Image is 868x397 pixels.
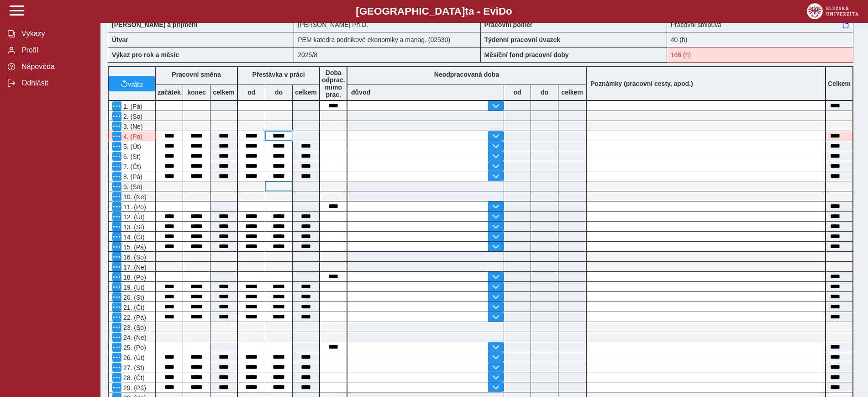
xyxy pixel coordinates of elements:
span: 2. (So) [121,113,142,120]
button: Menu [112,272,121,281]
b: od [504,89,531,96]
span: t [465,5,468,17]
span: 3. (Ne) [121,123,143,130]
span: 23. (So) [121,324,146,331]
span: 5. (Út) [121,143,141,150]
button: Menu [112,212,121,221]
span: Profil [19,46,93,54]
span: vrátit [128,80,143,87]
button: Menu [112,192,121,201]
button: Menu [112,282,121,291]
span: 15. (Pá) [121,243,146,251]
button: Menu [112,222,121,231]
button: Menu [112,202,121,211]
button: Menu [112,101,121,111]
span: 4. (Po) [121,133,142,140]
b: Pracovní směna [172,71,221,78]
div: Fond pracovní doby (168 h) a součet hodin (159 h) se neshodují! [667,47,853,63]
button: Menu [112,323,121,332]
b: do [265,89,292,96]
div: 40 (h) [667,32,853,47]
span: Odhlásit [19,79,93,87]
button: Menu [112,172,121,181]
span: Výkazy [19,30,93,38]
b: Neodpracovaná doba [434,71,499,78]
button: Menu [112,242,121,251]
span: 7. (Čt) [121,163,141,170]
span: 21. (Čt) [121,304,145,311]
b: Výkaz pro rok a měsíc [112,51,179,58]
div: Po 6 hodinách nepřetržité práce je nutná přestávka v práci - použijte možnost zadat '2. přestávku... [108,131,156,141]
button: Menu [112,232,121,241]
b: Celkem [828,80,851,87]
b: Pracovní poměr [484,21,533,28]
button: Menu [112,383,121,392]
span: Nápověda [19,63,93,71]
span: 6. (St) [121,153,141,160]
span: 26. (Út) [121,354,145,361]
span: o [506,5,512,17]
button: Menu [112,373,121,382]
b: celkem [293,89,319,96]
b: [GEOGRAPHIC_DATA] a - Evi [27,5,841,17]
span: 27. (St) [121,364,144,371]
button: Menu [112,302,121,312]
span: 25. (Po) [121,344,146,351]
b: [PERSON_NAME] a příjmení [112,21,197,28]
button: Menu [112,312,121,322]
button: Menu [112,111,121,121]
button: Menu [112,292,121,302]
span: 13. (St) [121,223,144,231]
button: Menu [112,122,121,131]
b: začátek [156,89,183,96]
span: 17. (Ne) [121,264,147,271]
span: 12. (Út) [121,213,145,221]
span: 9. (So) [121,183,142,191]
span: D [499,5,506,17]
span: 18. (Po) [121,274,146,281]
span: 10. (Ne) [121,193,147,201]
span: 24. (Ne) [121,334,147,341]
button: Menu [112,353,121,362]
b: Přestávka v práci [252,71,305,78]
b: Poznámky (pracovní cesty, apod.) [587,80,697,87]
button: vrátit [109,76,155,91]
div: 2025/8 [294,47,480,63]
b: konec [183,89,210,96]
span: 22. (Pá) [121,314,146,321]
button: Menu [112,182,121,191]
b: Měsíční fond pracovní doby [484,51,569,58]
button: Menu [112,343,121,352]
b: do [531,89,558,96]
img: logo_web_su.png [807,3,858,19]
div: [PERSON_NAME] Ph.D. [294,17,480,32]
div: Pracovní smlouva [667,17,853,32]
button: Menu [112,162,121,171]
b: od [238,89,265,96]
b: Doba odprac. mimo prac. [322,69,345,98]
span: 19. (Út) [121,284,145,291]
span: 8. (Pá) [121,173,142,180]
b: celkem [558,89,586,96]
b: důvod [351,89,370,96]
button: Menu [112,142,121,151]
button: Menu [112,252,121,261]
b: Týdenní pracovní úvazek [484,36,561,43]
button: Menu [112,363,121,372]
span: 16. (So) [121,254,146,261]
button: Menu [112,132,121,141]
span: 14. (Čt) [121,233,145,241]
span: 28. (Čt) [121,374,145,381]
div: PEM katedra podnikové ekonomiky a manag. (02530) [294,32,480,47]
span: 20. (St) [121,294,144,301]
button: Menu [112,262,121,271]
button: Menu [112,333,121,342]
button: Menu [112,152,121,161]
span: 11. (Po) [121,203,146,211]
span: 29. (Pá) [121,384,146,392]
b: Útvar [112,36,128,43]
span: 1. (Pá) [121,103,142,110]
b: celkem [210,89,237,96]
